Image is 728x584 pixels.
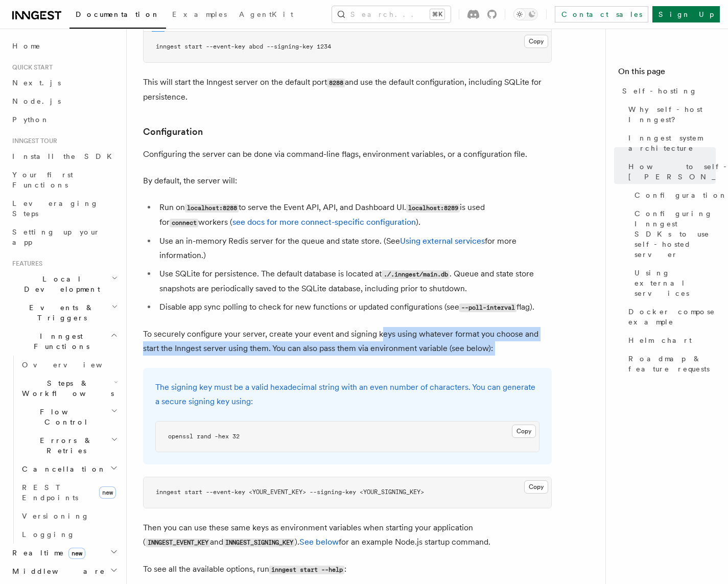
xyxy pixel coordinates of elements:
button: Search...⌘K [332,6,451,22]
a: AgentKit [233,3,299,28]
span: Examples [172,10,227,18]
li: Run on to serve the Event API, API, and Dashboard UI. is used for workers ( ). [156,200,552,230]
p: To see all the available options, run : [143,562,552,577]
a: Using external services [400,236,485,246]
a: Versioning [18,507,120,525]
button: Copy [524,480,548,494]
span: Inngest tour [8,137,57,145]
a: Logging [18,525,120,544]
a: Python [8,110,120,129]
a: Configuring Inngest SDKs to use self-hosted server [630,204,716,264]
p: Then you can use these same keys as environment variables when starting your application ( and ).... [143,521,552,550]
a: Examples [166,3,233,28]
li: Use an in-memory Redis server for the queue and state store. (See for more information.) [156,234,552,263]
kbd: ⌘K [430,9,444,19]
a: Your first Functions [8,166,120,194]
a: see docs for more connect-specific configuration [232,217,416,227]
span: Versioning [22,512,89,520]
a: REST Endpointsnew [18,478,120,507]
a: Next.js [8,74,120,92]
p: The signing key must be a valid hexadecimal string with an even number of characters. You can gen... [155,380,539,409]
span: Overview [22,361,127,369]
span: Next.js [12,79,61,87]
button: Toggle dark mode [513,8,538,20]
button: Copy [512,425,536,438]
code: localhost:8288 [185,204,239,213]
span: inngest start --event-key abcd --signing-key 1234 [156,43,331,50]
span: Realtime [8,548,85,558]
button: Realtimenew [8,544,120,562]
span: Home [12,41,41,51]
button: Local Development [8,270,120,298]
span: AgentKit [239,10,293,18]
a: Self-hosting [618,82,716,100]
a: Using external services [630,264,716,302]
span: Leveraging Steps [12,199,99,218]
button: Middleware [8,562,120,580]
span: new [99,486,116,499]
a: Overview [18,356,120,374]
a: Contact sales [555,6,648,22]
a: Documentation [69,3,166,29]
button: Copy [524,35,548,48]
span: Install the SDK [12,152,118,160]
span: Roadmap & feature requests [628,354,716,374]
a: How to self-host [PERSON_NAME] [624,157,716,186]
span: Steps & Workflows [18,378,114,399]
span: Python [12,115,50,124]
h4: On this page [618,65,716,82]
a: Inngest system architecture [624,129,716,157]
a: Sign Up [652,6,720,22]
a: Leveraging Steps [8,194,120,223]
p: By default, the server will: [143,174,552,188]
code: localhost:8289 [406,204,460,213]
p: Configuring the server can be done via command-line flags, environment variables, or a configurat... [143,147,552,161]
button: Steps & Workflows [18,374,120,403]
span: Your first Functions [12,171,73,189]
a: Node.js [8,92,120,110]
li: Disable app sync polling to check for new functions or updated configurations (see flag). [156,300,552,315]
li: Use SQLite for persistence. The default database is located at . Queue and state store snapshots ... [156,267,552,296]
span: REST Endpoints [22,483,78,502]
a: Configuration [143,125,203,139]
a: Configuration [630,186,716,204]
span: Features [8,260,42,268]
span: Quick start [8,63,53,72]
a: Roadmap & feature requests [624,349,716,378]
span: Logging [22,530,75,539]
span: Inngest system architecture [628,133,716,153]
button: Inngest Functions [8,327,120,356]
span: new [68,548,85,559]
span: Local Development [8,274,111,294]
a: Why self-host Inngest? [624,100,716,129]
button: Cancellation [18,460,120,478]
code: --poll-interval [459,303,516,312]
code: INNGEST_EVENT_KEY [146,539,210,547]
span: Configuration [635,190,727,200]
span: Configuring Inngest SDKs to use self-hosted server [635,208,716,260]
span: Documentation [76,10,160,18]
code: ./.inngest/main.db [382,270,450,279]
span: inngest start --event-key <YOUR_EVENT_KEY> --signing-key <YOUR_SIGNING_KEY> [156,488,424,496]
code: INNGEST_SIGNING_KEY [223,539,295,547]
span: Events & Triggers [8,302,111,323]
button: Events & Triggers [8,298,120,327]
span: Flow Control [18,407,111,427]
span: Inngest Functions [8,331,110,352]
span: Setting up your app [12,228,100,246]
span: Middleware [8,566,105,576]
button: Flow Control [18,403,120,431]
span: openssl rand -hex 32 [168,433,240,440]
a: Setting up your app [8,223,120,251]
span: Cancellation [18,464,106,474]
a: Docker compose example [624,302,716,331]
span: Docker compose example [628,307,716,327]
a: See below [299,537,339,547]
button: Errors & Retries [18,431,120,460]
span: Errors & Retries [18,435,111,456]
code: connect [170,219,198,227]
div: Inngest Functions [8,356,120,544]
p: This will start the Inngest server on the default port and use the default configuration, includi... [143,75,552,104]
span: Node.js [12,97,61,105]
span: Why self-host Inngest? [628,104,716,125]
